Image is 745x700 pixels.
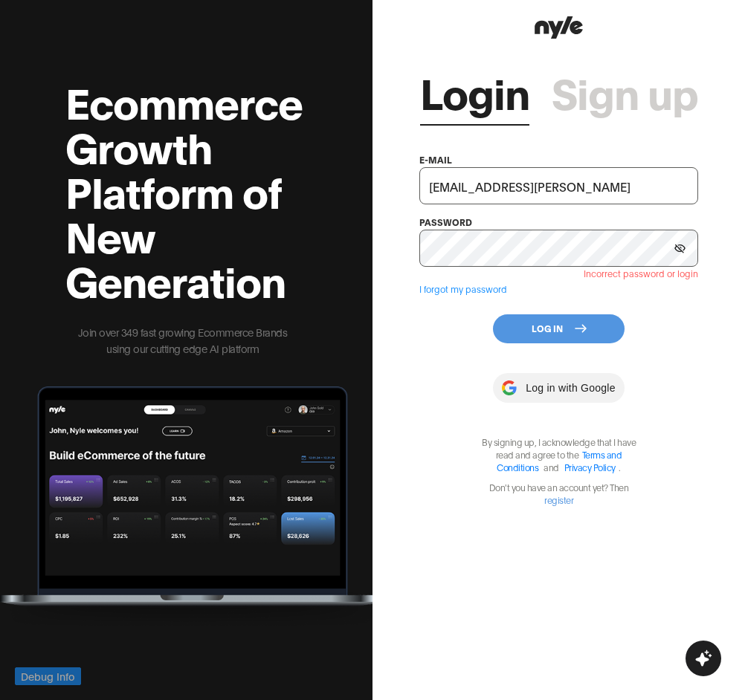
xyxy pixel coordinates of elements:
[540,461,563,473] span: and
[497,449,622,473] a: Terms and Conditions
[419,216,472,227] label: password
[65,324,300,357] p: Join over 349 fast growing Ecommerce Brands using our cutting edge AI platform
[419,154,452,165] label: e-mail
[21,668,75,684] span: Debug Info
[15,667,81,685] button: Debug Info
[65,79,300,302] h2: Ecommerce Growth Platform of New Generation
[474,435,645,473] p: By signing up, I acknowledge that I have read and agree to the .
[544,494,573,505] a: register
[564,461,616,473] a: Privacy Policy
[552,69,698,114] a: Sign up
[493,314,625,343] button: Log In
[474,481,645,506] p: Don't you have an account yet? Then
[419,267,698,281] div: Incorrect password or login
[420,69,529,114] a: Login
[493,373,624,403] button: Log in with Google
[419,283,507,294] a: I forgot my password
